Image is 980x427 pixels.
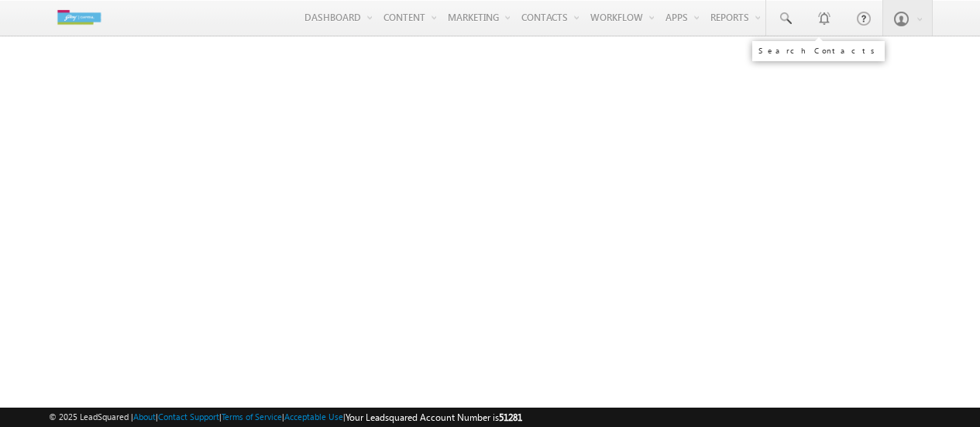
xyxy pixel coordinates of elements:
a: Contact Support [158,412,219,422]
img: Custom Logo [49,4,109,31]
span: © 2025 LeadSquared | | | | | [49,410,522,425]
span: 51281 [499,412,522,423]
a: Acceptable Use [284,412,343,422]
a: About [133,412,156,422]
span: Your Leadsquared Account Number is [346,412,522,423]
a: Terms of Service [222,412,282,422]
div: Search Contacts [758,46,879,55]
